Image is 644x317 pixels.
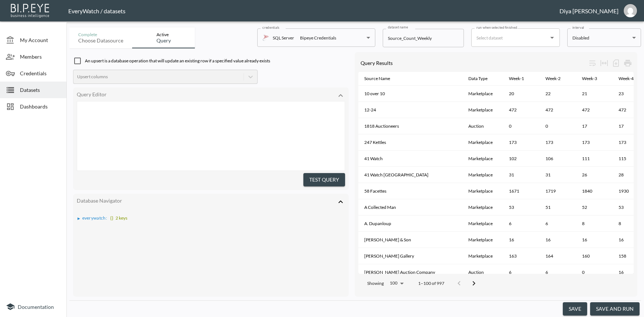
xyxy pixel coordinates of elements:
[547,32,557,43] button: Open
[590,302,640,316] button: save and run
[540,264,576,280] th: 6
[462,118,503,134] th: Auction
[388,25,408,30] label: dataset name
[418,280,444,286] p: 1–100 of 997
[563,302,587,316] button: save
[20,69,61,77] span: Credentials
[68,7,559,14] div: EveryWatch / datasets
[18,304,54,310] span: Documentation
[78,37,123,44] div: Choose datasource
[358,102,462,118] th: 12-24
[503,86,540,102] th: 20
[509,74,524,83] div: Week-1
[358,167,462,183] th: 41 Watch Geneva
[503,264,540,280] th: 6
[20,36,61,44] span: My Account
[361,60,587,66] div: Query Results
[540,151,576,167] th: 106
[503,134,540,151] th: 173
[77,197,330,204] div: Database Navigator
[540,199,576,216] th: 51
[598,57,610,69] div: Toggle table layout between fixed and auto (default: auto)
[303,173,345,187] button: Test Query
[358,118,462,134] th: 1818 Auctioneers
[619,74,643,83] span: Week-4
[475,32,545,44] input: Select dataset
[110,215,113,221] span: {}
[582,74,597,83] div: Week-3
[358,264,462,280] th: Abell Auction Company
[462,86,503,102] th: Marketplace
[576,232,613,248] th: 16
[6,302,61,311] a: Documentation
[358,199,462,216] th: A Collected Man
[540,134,576,151] th: 173
[358,151,462,167] th: 41 Watch
[576,151,613,167] th: 111
[619,74,634,83] div: Week-4
[462,216,503,232] th: Marketplace
[156,37,171,44] div: Query
[462,183,503,199] th: Marketplace
[582,74,607,83] span: Week-3
[624,4,637,17] img: a8099f9e021af5dd6201337a867d9ae6
[262,34,269,41] img: mssql icon
[572,34,629,42] div: Disabled
[576,199,613,216] th: 52
[540,102,576,118] th: 472
[545,74,570,83] span: Week-2
[462,167,503,183] th: Marketplace
[576,134,613,151] th: 173
[540,232,576,248] th: 16
[358,86,462,102] th: 10 over 10
[503,102,540,118] th: 472
[586,57,598,69] div: Wrap text
[576,167,613,183] th: 26
[73,52,349,65] div: An upsert is a database operation that will update an existing row if a specified value already e...
[78,217,80,220] div: ▶
[156,32,171,37] div: Active
[622,57,634,69] div: Print
[476,25,517,30] label: run when selected finished
[559,7,619,14] div: Diya [PERSON_NAME]
[540,167,576,183] th: 31
[364,74,390,83] div: Source Name
[462,248,503,264] th: Marketplace
[462,151,503,167] th: Marketplace
[503,232,540,248] th: 16
[82,215,107,221] span: everywatch :
[78,32,123,37] div: Complete
[462,134,503,151] th: Marketplace
[387,278,406,288] div: 100
[576,118,613,134] th: 17
[576,264,613,280] th: 0
[576,216,613,232] th: 8
[503,118,540,134] th: 0
[358,183,462,199] th: 58 Facettes
[109,215,127,221] span: 2 keys
[509,74,534,83] span: Week-1
[358,232,462,248] th: A.W. Porter & Son
[358,216,462,232] th: A. Dupanloup
[503,167,540,183] th: 31
[540,248,576,264] th: 164
[576,86,613,102] th: 21
[273,34,294,42] p: SQL Server
[20,86,61,94] span: Datasets
[462,199,503,216] th: Marketplace
[367,280,384,286] p: Showing
[576,102,613,118] th: 472
[20,103,61,110] span: Dashboards
[503,199,540,216] th: 53
[572,25,584,30] label: interval
[619,2,642,20] button: diya@everywatch.com
[462,264,503,280] th: Auction
[468,74,488,83] div: Data Type
[540,86,576,102] th: 22
[503,248,540,264] th: 163
[364,74,400,83] span: Source Name
[540,216,576,232] th: 6
[576,248,613,264] th: 160
[77,91,330,97] div: Query Editor
[20,53,61,61] span: Members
